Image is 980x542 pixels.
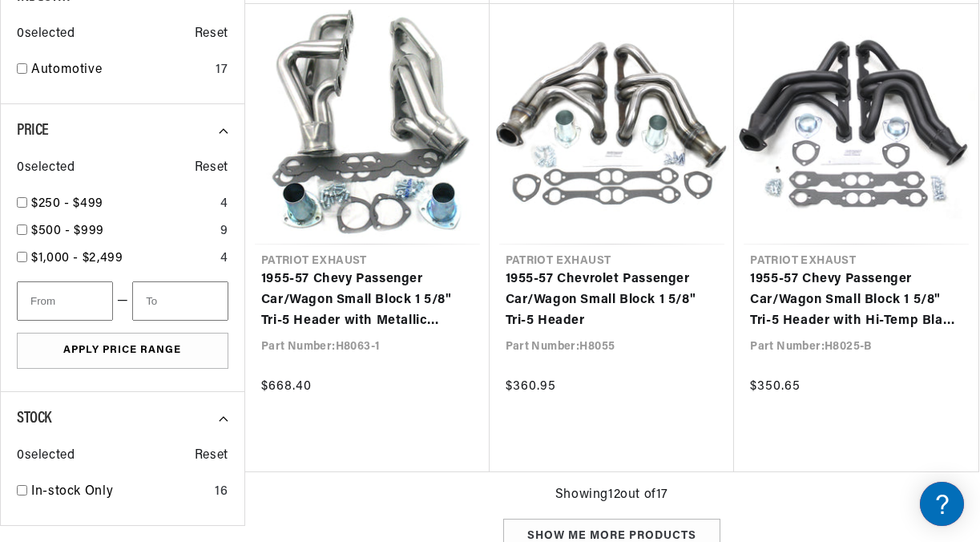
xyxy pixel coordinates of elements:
[750,269,962,331] a: 1955-57 Chevy Passenger Car/Wagon Small Block 1 5/8" Tri-5 Header with Hi-Temp Black Coating
[506,269,719,331] a: 1955-57 Chevrolet Passenger Car/Wagon Small Block 1 5/8" Tri-5 Header
[16,244,304,259] div: Shipping
[220,462,309,477] a: POWERED BY ENCHANT
[16,429,304,457] button: Contact Us
[195,24,228,45] span: Reset
[16,401,304,426] a: Payment, Pricing, and Promotions FAQ
[17,158,75,179] span: 0 selected
[31,252,123,265] span: $1,000 - $2,499
[16,269,304,293] a: Shipping FAQs
[555,485,668,506] span: Showing 12 out of 17
[16,177,304,192] div: JBA Performance Exhaust
[17,281,113,321] input: From
[16,136,304,161] a: FAQ
[220,194,228,215] div: 4
[195,446,228,467] span: Reset
[132,281,228,321] input: To
[31,224,104,237] span: $500 - $999
[16,309,304,325] div: Orders
[220,249,228,269] div: 4
[261,269,474,331] a: 1955-57 Chevy Passenger Car/Wagon Small Block 1 5/8" Tri-5 Header with Metallic Ceramic Coating
[31,60,209,81] a: Automotive
[31,482,208,503] a: In-stock Only
[16,203,304,228] a: FAQs
[117,291,129,312] span: —
[195,158,228,179] span: Reset
[17,411,51,427] span: Stock
[17,24,75,45] span: 0 selected
[17,446,75,467] span: 0 selected
[17,333,228,369] button: Apply Price Range
[215,482,228,503] div: 16
[16,111,304,127] div: Ignition Products
[16,334,304,359] a: Orders FAQ
[220,221,228,242] div: 9
[31,197,103,210] span: $250 - $499
[16,376,304,391] div: Payment, Pricing, and Promotions
[216,60,228,81] div: 17
[17,123,49,139] span: Price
